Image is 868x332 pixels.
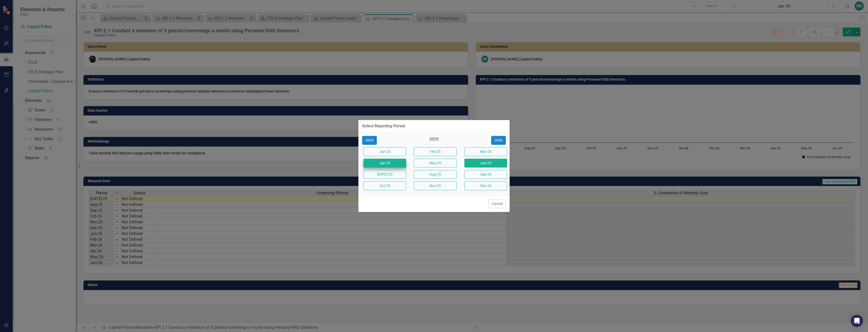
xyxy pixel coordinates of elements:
button: Jan-25 [363,147,406,156]
button: [DATE]-25 [363,170,406,179]
button: Oct-25 [363,181,406,190]
div: Open Intercom Messenger [851,315,863,327]
button: Apr-25 [363,159,406,168]
button: Sep-25 [464,170,507,179]
button: Cancel [489,199,506,208]
button: Feb-25 [414,147,457,156]
div: Select Reporting Period [362,124,405,128]
button: Aug-25 [414,170,457,179]
button: Mar-25 [464,147,507,156]
button: May-25 [414,159,457,168]
button: 2024 [362,136,377,145]
button: 2026 [491,136,506,145]
div: 2025 [413,136,455,145]
button: Jun-25 [464,159,507,168]
button: Dec-25 [464,181,507,190]
button: Nov-25 [414,181,457,190]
